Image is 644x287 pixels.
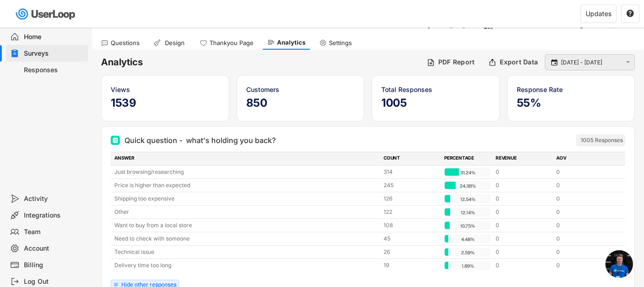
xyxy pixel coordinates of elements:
[114,195,378,203] div: Shipping too expensive
[496,155,551,163] div: REVENUE
[626,58,630,66] text: 
[446,235,489,243] div: 4.48%
[114,208,378,216] div: Other
[111,85,220,94] div: Views
[384,195,439,203] div: 126
[438,58,475,66] div: PDF Report
[381,96,490,110] h5: 1005
[556,155,611,163] div: AOV
[446,262,489,270] div: 1.89%
[446,248,489,257] div: 2.59%
[444,155,490,163] div: PERCENTAGE
[384,168,439,176] div: 314
[605,250,633,278] a: Open chat
[24,33,85,41] div: Home
[329,39,352,47] div: Settings
[384,208,439,216] div: 122
[24,261,85,270] div: Billing
[556,168,611,176] div: 0
[446,182,489,190] div: 24.38%
[114,221,378,230] div: Want to buy from a local store
[627,9,634,17] text: 
[384,155,439,163] div: COUNT
[550,58,559,67] button: 
[24,49,85,58] div: Surveys
[114,155,378,163] div: ANSWER
[446,168,489,177] div: 31.24%
[381,85,490,94] div: Total Responses
[500,58,538,66] div: Export Data
[384,248,439,256] div: 26
[496,261,551,270] div: 0
[124,135,276,146] div: Quick question - what's holding you back?
[24,195,85,203] div: Activity
[101,56,420,69] h6: Analytics
[111,96,220,110] h5: 1539
[246,85,355,94] div: Customers
[496,195,551,203] div: 0
[384,261,439,270] div: 19
[209,39,254,47] div: Thankyou Page
[446,208,489,217] div: 12.14%
[496,221,551,230] div: 0
[496,248,551,256] div: 0
[446,222,489,230] div: 10.75%
[114,261,378,270] div: Delivery time too long
[384,221,439,230] div: 108
[556,181,611,189] div: 0
[114,235,378,243] div: Need to check with someone
[496,181,551,189] div: 0
[384,181,439,189] div: 245
[277,39,305,46] div: Analytics
[496,208,551,216] div: 0
[556,221,611,230] div: 0
[114,168,378,176] div: Just browsing/researching
[517,85,626,94] div: Response Rate
[496,168,551,176] div: 0
[556,261,611,270] div: 0
[556,195,611,203] div: 0
[556,208,611,216] div: 0
[246,96,355,110] h5: 850
[446,195,489,203] div: 12.54%
[111,39,140,47] div: Questions
[624,58,632,66] button: 
[581,137,623,144] div: 1005 Responses
[556,248,611,256] div: 0
[24,228,85,236] div: Team
[561,58,621,67] input: Select Date Range
[24,244,85,253] div: Account
[517,96,626,110] h5: 55%
[626,10,634,18] button: 
[24,211,85,220] div: Integrations
[24,66,85,75] div: Responses
[384,235,439,243] div: 45
[113,138,118,143] img: Multi Select
[551,58,558,66] text: 
[163,39,186,47] div: Design
[24,277,85,286] div: Log Out
[586,11,611,17] div: Updates
[114,248,378,256] div: Technical issue
[14,5,79,23] img: userloop-logo-01.svg
[496,235,551,243] div: 0
[114,181,378,189] div: Price is higher than expected
[556,235,611,243] div: 0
